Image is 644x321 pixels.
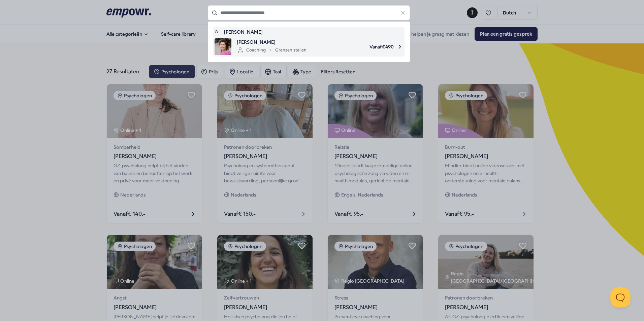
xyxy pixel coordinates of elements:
[312,38,403,55] span: Vanaf € 490
[237,46,307,54] div: Coaching Grenzen stellen
[215,38,403,55] a: product image[PERSON_NAME]CoachingGrenzen stellenVanaf€490
[215,38,231,55] img: product image
[208,5,410,20] input: Search for products, categories or subcategories
[215,28,403,36] a: [PERSON_NAME]
[237,38,307,46] span: [PERSON_NAME]
[610,287,631,308] iframe: Help Scout Beacon - Open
